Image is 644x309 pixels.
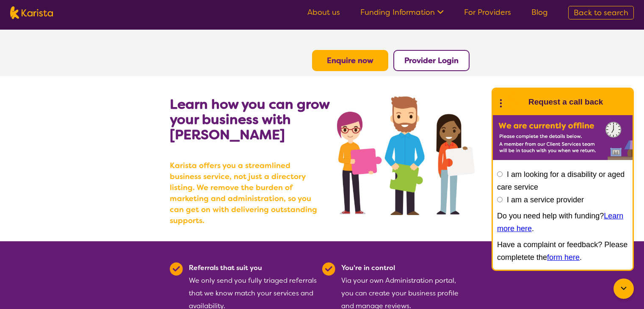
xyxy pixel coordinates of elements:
[528,96,603,108] h1: Request a call back
[170,160,322,226] b: Karista offers you a streamlined business service, not just a directory listing. We remove the bu...
[464,7,511,17] a: For Providers
[341,263,395,272] b: You're in control
[497,238,628,264] p: Have a complaint or feedback? Please completete the .
[327,55,373,66] a: Enquire now
[497,170,625,191] label: I am looking for a disability or aged care service
[393,50,470,71] button: Provider Login
[337,97,474,215] img: grow your business with Karista
[322,262,335,276] img: Tick
[574,8,628,18] span: Back to search
[531,7,548,17] a: Blog
[568,6,634,19] a: Back to search
[360,7,444,17] a: Funding Information
[10,6,53,19] img: Karista logo
[547,253,580,262] a: form here
[170,95,329,143] b: Learn how you can grow your business with [PERSON_NAME]
[493,115,633,160] img: Karista offline chat form to request call back
[507,196,584,204] label: I am a service provider
[497,210,628,235] p: Do you need help with funding? .
[189,263,262,272] b: Referrals that suit you
[170,262,183,276] img: Tick
[312,50,388,71] button: Enquire now
[404,55,459,66] a: Provider Login
[506,94,523,110] img: Karista
[307,7,340,17] a: About us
